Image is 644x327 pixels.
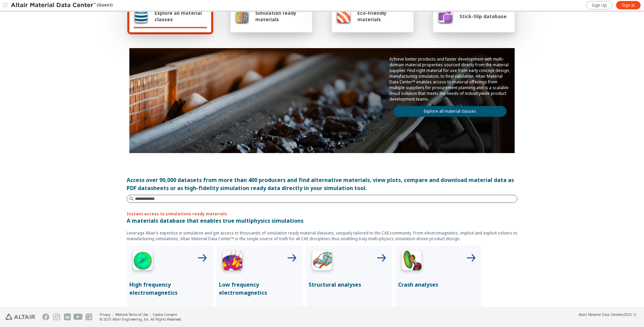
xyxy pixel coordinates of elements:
p: Instant access to simulations ready materials [127,211,517,217]
p: Materials for simulating wireless connectivity, electromagnetic compatibility, radar cross sectio... [129,306,210,322]
a: Sign In [616,1,641,9]
span: Sign In [622,3,635,8]
img: Altair Engineering [5,314,35,320]
p: Crash analyses [398,281,479,289]
span: Altair Material Data Center [579,312,621,317]
img: Crash Analyses Icon [398,248,425,275]
span: Stick-Slip database [459,13,507,20]
img: Simulation ready materials [235,8,249,24]
span: Simulation ready materials [255,10,308,23]
img: Low Frequency Icon [219,248,246,275]
p: Leverage Altair’s expertise in simulation and get access to thousands of simulation ready materia... [127,230,517,242]
div: (v2025.1) [579,312,636,317]
img: High Frequency Icon [129,248,156,275]
div: Access over 90,000 datasets from more than 400 producers and find alternative materials, view plo... [127,176,517,192]
span: Explore all material classes [155,10,207,23]
img: Structural Analyses Icon [309,248,335,275]
p: High frequency electromagnetics [129,281,210,297]
p: Achieve better products and faster development with multi-domain material properties sourced dire... [389,56,511,102]
a: Sign Up [586,1,613,9]
div: © 2025 Altair Engineering, Inc. All Rights Reserved. [100,317,182,322]
img: Stick-Slip database [437,8,453,24]
a: Privacy [100,312,110,317]
a: Explore all material classes [393,106,507,117]
p: Download CAE ready material cards for leading simulation tools for structual analyses [309,306,389,322]
p: Structural analyses [309,281,389,289]
a: Cookie Consent [153,312,177,317]
p: Comprehensive electromagnetic and thermal data for accurate e-Motor simulations with Altair FLUX [219,306,300,322]
span: Eco-Friendly materials [357,10,409,23]
p: Low frequency electromagnetics [219,281,300,297]
p: Ready to use material cards for crash solvers [398,306,479,317]
img: Explore all material classes [133,8,149,24]
img: Eco-Friendly materials [336,8,351,24]
p: A materials database that enables true multiphysics simulations [127,217,517,225]
span: Sign Up [592,3,607,8]
img: Altair Material Data Center [11,2,97,9]
div: (Guest) [11,2,112,9]
a: Website Terms of Use [115,312,148,317]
